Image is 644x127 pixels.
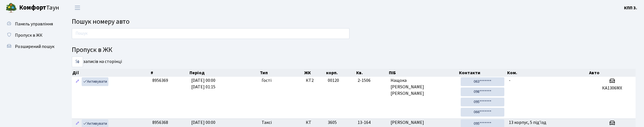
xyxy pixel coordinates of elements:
a: Панель управління [3,18,59,30]
th: Авто [589,69,636,77]
span: [DATE] 00:00 [DATE] 01:15 [191,77,215,90]
label: записів на сторінці [72,56,122,67]
th: Контакти [458,69,507,77]
span: Пропуск в ЖК [15,32,43,38]
span: 2-1506 [358,77,386,84]
span: Пошук номеру авто [72,17,130,27]
span: 8956369 [152,77,168,84]
a: Розширений пошук [3,41,59,52]
h5: КА1306МХ [591,86,633,91]
th: Дії [72,69,150,77]
span: КТ [306,119,323,126]
b: КПП 3. [624,5,637,11]
th: корп. [326,69,355,77]
th: Кв. [356,69,388,77]
th: Ком. [507,69,589,77]
th: Період [189,69,259,77]
span: 00120 [328,77,339,84]
h4: Пропуск в ЖК [72,46,636,54]
span: - [509,77,511,84]
button: Переключити навігацію [70,3,84,12]
input: Пошук [72,28,349,39]
span: 13-164 [358,119,386,126]
span: Нащока [PERSON_NAME] [PERSON_NAME] [391,77,456,97]
select: записів на сторінці [72,56,83,67]
span: КТ2 [306,77,323,84]
img: logo.png [6,2,17,14]
a: Активувати [82,77,108,86]
th: ЖК [304,69,326,77]
a: Редагувати [74,77,81,86]
span: 13 корпус, 5 під'їзд [509,119,546,126]
th: Тип [259,69,304,77]
span: 3605 [328,119,337,126]
span: 8956368 [152,119,168,126]
span: Панель управління [15,21,53,27]
span: Розширений пошук [15,43,54,50]
span: Таун [19,3,59,13]
b: Комфорт [19,3,46,12]
span: Таксі [262,119,272,126]
th: ПІБ [388,69,458,77]
th: # [150,69,189,77]
a: Пропуск в ЖК [3,30,59,41]
span: Гості [262,77,271,84]
a: КПП 3. [624,5,637,11]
